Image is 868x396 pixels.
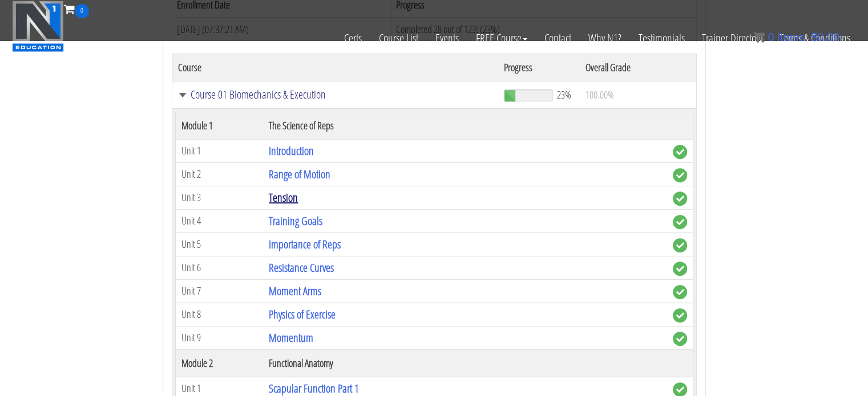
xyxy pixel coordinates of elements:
th: The Science of Reps [263,112,667,139]
span: $ [811,31,817,43]
td: Unit 7 [175,279,263,303]
span: complete [673,262,687,276]
span: complete [673,168,687,182]
a: Testimonials [630,18,693,58]
a: 0 [64,1,89,17]
td: Unit 3 [175,186,263,209]
span: complete [673,332,687,346]
td: Unit 5 [175,232,263,256]
a: Why N1? [580,18,630,58]
bdi: 0.00 [811,31,839,43]
a: Certs [336,18,370,58]
a: Tension [269,190,298,205]
a: Resistance Curves [269,260,334,275]
th: Module 1 [175,112,263,139]
td: Unit 4 [175,209,263,232]
td: Unit 2 [175,162,263,186]
a: 0 items: $0.00 [753,31,839,43]
a: Importance of Reps [269,236,341,252]
a: Course 01 Biomechanics & Execution [178,89,493,100]
td: Unit 6 [175,256,263,279]
span: items: [777,31,808,43]
td: 100.00% [580,81,696,108]
img: n1-education [12,1,64,52]
span: 0 [75,4,89,18]
img: icon11.png [753,31,765,43]
a: Introduction [269,143,314,158]
span: complete [673,285,687,299]
a: Scapular Function Part 1 [269,381,359,396]
a: Training Goals [269,213,322,228]
span: complete [673,308,687,322]
th: Functional Anatomy [263,349,667,377]
span: complete [673,145,687,159]
a: Momentum [269,330,313,345]
span: 23% [557,88,571,101]
a: Course List [370,18,427,58]
span: complete [673,191,687,206]
th: Overall Grade [580,54,696,81]
a: Events [427,18,467,58]
a: Trainer Directory [693,18,771,58]
a: FREE Course [467,18,536,58]
span: 0 [768,31,774,43]
th: Progress [498,54,580,81]
a: Moment Arms [269,283,321,299]
a: Range of Motion [269,166,330,182]
td: Unit 9 [175,326,263,349]
span: complete [673,215,687,229]
a: Contact [536,18,580,58]
th: Module 2 [175,349,263,377]
td: Unit 8 [175,303,263,326]
th: Course [172,54,498,81]
a: Physics of Exercise [269,307,336,322]
span: complete [673,238,687,252]
td: Unit 1 [175,139,263,162]
a: Terms & Conditions [771,18,859,58]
